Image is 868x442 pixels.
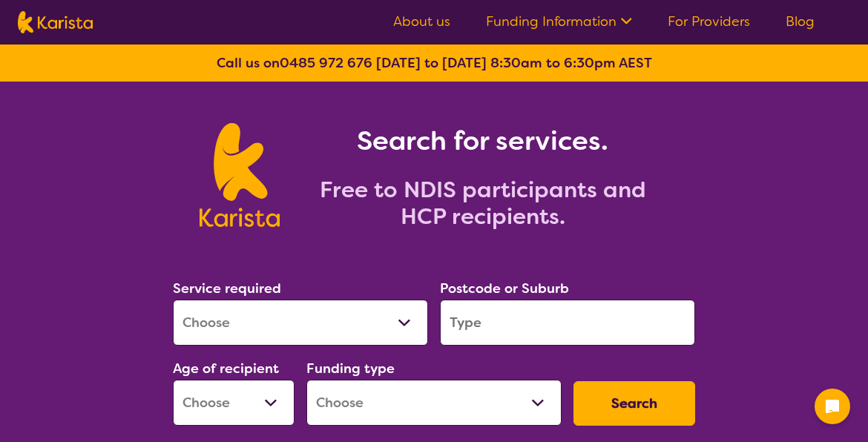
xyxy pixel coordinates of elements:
label: Age of recipient [173,360,279,377]
input: Type [440,300,695,346]
a: Funding Information [486,13,632,30]
button: Search [573,381,695,426]
a: For Providers [668,13,750,30]
label: Funding type [306,360,395,377]
h2: Free to NDIS participants and HCP recipients. [297,177,668,230]
h1: Search for services. [297,123,668,159]
label: Postcode or Suburb [440,280,569,297]
a: About us [393,13,450,30]
img: Karista logo [200,123,279,227]
label: Service required [173,280,281,297]
img: Karista logo [18,11,93,33]
b: Call us on [DATE] to [DATE] 8:30am to 6:30pm AEST [217,54,652,72]
a: Blog [786,13,815,30]
a: 0485 972 676 [280,54,372,72]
